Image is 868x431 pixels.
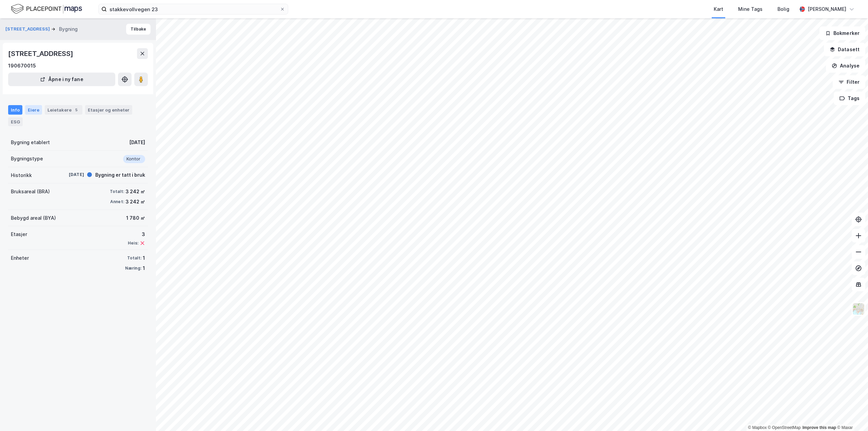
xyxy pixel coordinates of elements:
[59,25,78,33] div: Bygning
[808,5,846,13] div: [PERSON_NAME]
[127,255,141,261] div: Totalt:
[777,5,789,13] div: Bolig
[11,188,50,196] div: Bruksareal (BRA)
[748,425,767,430] a: Mapbox
[11,254,29,262] div: Enheter
[11,3,82,15] img: logo.f888ab2527a4732fd821a326f86c7f29.svg
[8,48,75,59] div: [STREET_ADDRESS]
[11,171,32,179] div: Historikk
[45,105,82,115] div: Leietakere
[834,92,865,105] button: Tags
[852,302,865,315] img: Z
[110,189,124,194] div: Totalt:
[11,155,43,163] div: Bygningstype
[8,62,36,70] div: 190670015
[110,199,124,204] div: Annet:
[8,73,115,86] button: Åpne i ny fane
[820,26,865,40] button: Bokmerker
[826,59,865,73] button: Analyse
[8,117,23,126] div: ESG
[8,105,22,115] div: Info
[88,107,130,113] div: Etasjer og enheter
[143,254,145,262] div: 1
[125,266,141,271] div: Næring:
[11,230,27,238] div: Etasjer
[143,264,145,272] div: 1
[738,5,763,13] div: Mine Tags
[107,4,280,14] input: Søk på adresse, matrikkel, gårdeiere, leietakere eller personer
[768,425,801,430] a: OpenStreetMap
[125,198,145,206] div: 3 242 ㎡
[11,214,56,222] div: Bebygd areal (BYA)
[125,188,145,196] div: 3 242 ㎡
[126,214,145,222] div: 1 780 ㎡
[714,5,723,13] div: Kart
[73,106,80,113] div: 5
[834,398,868,431] iframe: Chat Widget
[95,171,145,179] div: Bygning er tatt i bruk
[11,138,50,146] div: Bygning etablert
[834,398,868,431] div: Kontrollprogram for chat
[128,230,145,238] div: 3
[128,240,138,246] div: Heis:
[824,43,865,56] button: Datasett
[126,24,151,35] button: Tilbake
[5,26,51,33] button: [STREET_ADDRESS]
[57,172,84,178] div: [DATE]
[803,425,836,430] a: Improve this map
[129,138,145,146] div: [DATE]
[25,105,42,115] div: Eiere
[833,75,865,89] button: Filter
